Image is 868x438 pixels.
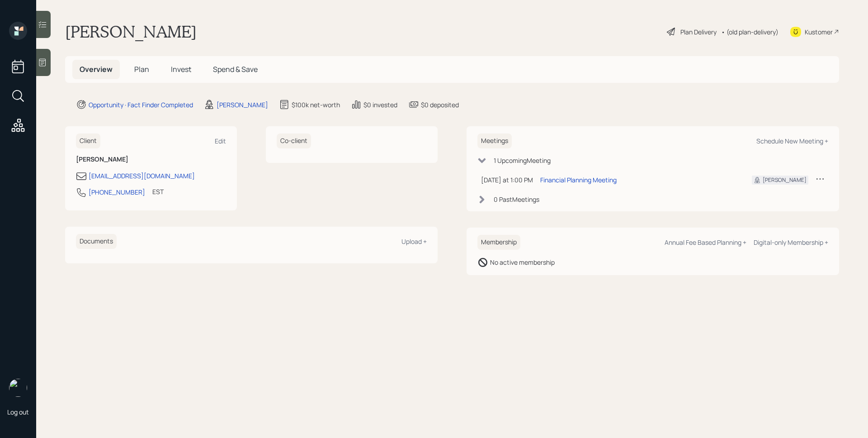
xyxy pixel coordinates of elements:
div: Annual Fee Based Planning + [665,238,746,247]
span: Plan [134,64,149,74]
div: $0 deposited [421,100,459,109]
div: Digital-only Membership + [754,238,828,247]
h6: Meetings [477,133,512,148]
div: [PHONE_NUMBER] [89,187,145,197]
div: EST [152,187,164,196]
span: Overview [80,64,113,74]
div: [PERSON_NAME] [763,176,807,184]
h6: Co-client [277,133,311,148]
div: [EMAIL_ADDRESS][DOMAIN_NAME] [89,171,195,181]
div: Schedule New Meeting + [756,137,828,145]
div: Opportunity · Fact Finder Completed [89,100,193,109]
span: Invest [171,64,191,74]
div: No active membership [490,257,555,267]
img: james-distasi-headshot.png [9,379,27,397]
div: 0 Past Meeting s [494,195,539,204]
h6: Client [76,133,100,148]
div: Upload + [401,237,427,246]
div: 1 Upcoming Meeting [494,156,551,165]
div: • (old plan-delivery) [721,27,778,37]
div: Plan Delivery [680,27,717,37]
div: Log out [7,408,29,416]
div: [DATE] at 1:00 PM [481,175,533,185]
h6: Membership [477,235,520,250]
div: Financial Planning Meeting [540,175,617,185]
div: $100k net-worth [292,100,340,109]
div: $0 invested [363,100,397,109]
div: Kustomer [805,27,833,37]
div: Edit [215,137,226,145]
h6: Documents [76,234,117,249]
h6: [PERSON_NAME] [76,156,226,163]
span: Spend & Save [213,64,258,74]
h1: [PERSON_NAME] [65,22,197,42]
div: [PERSON_NAME] [217,100,268,109]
